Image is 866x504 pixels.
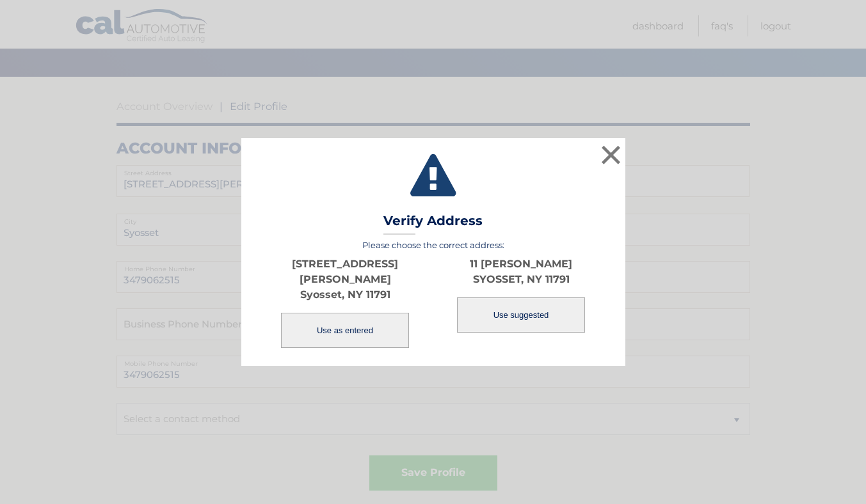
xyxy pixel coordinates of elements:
[383,213,483,235] h3: Verify Address
[433,256,609,287] p: 11 [PERSON_NAME] SYOSSET, NY 11791
[598,142,624,168] button: ×
[281,313,409,348] button: Use as entered
[257,256,433,303] p: [STREET_ADDRESS][PERSON_NAME] Syosset, NY 11791
[457,297,585,333] button: Use suggested
[257,240,609,349] div: Please choose the correct address:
